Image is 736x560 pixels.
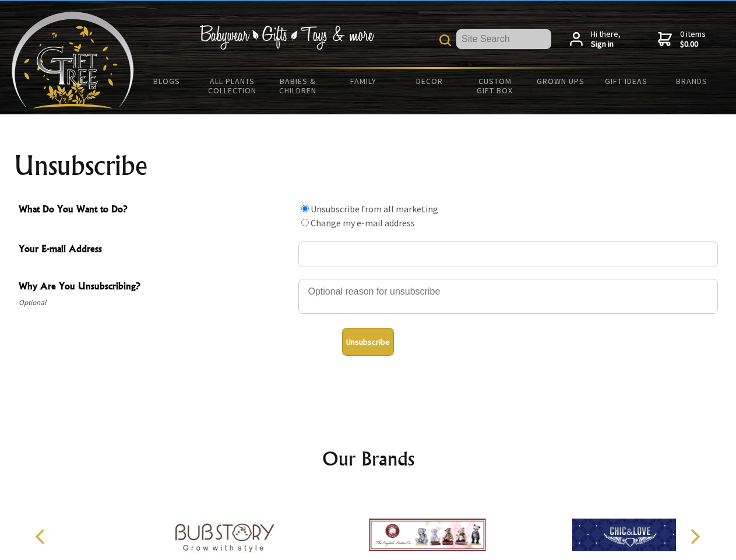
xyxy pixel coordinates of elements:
button: Next [682,524,707,549]
strong: Sign in [591,39,621,50]
button: Unsubscribe [342,328,394,356]
h2: Our Brands [23,444,713,473]
label: Unsubscribe from all marketing [311,203,438,215]
textarea: Why Are You Unsubscribing? [298,279,718,314]
span: Optional [19,296,293,310]
img: Babywear - Gifts - Toys & more [199,25,374,50]
input: Your E-mail Address [298,242,718,267]
a: BLOGS [134,69,200,93]
h1: Unsubscribe [14,152,723,180]
span: Your E-mail Address [19,242,293,258]
img: product search [439,34,451,46]
a: Grown Ups [527,69,593,93]
span: 0 items [680,29,706,50]
a: Gift Ideas [593,69,659,93]
strong: $0.00 [680,39,706,50]
a: Babies & Children [265,69,331,103]
a: Hi there,Sign in [570,29,621,50]
a: Decor [396,69,462,93]
span: Why Are You Unsubscribing? [19,279,293,296]
label: Change my e-mail address [311,217,415,229]
a: All Plants Collection [200,69,266,103]
a: 0 items$0.00 [658,29,706,50]
input: What Do You Want to Do? [301,205,309,212]
input: Site Search [456,29,551,49]
span: What Do You Want to Do? [19,202,293,219]
button: Previous [29,524,55,549]
span: Hi there, [591,29,621,50]
a: Brands [659,69,725,93]
a: Custom Gift Box [462,69,528,103]
a: Family [331,69,397,93]
input: What Do You Want to Do? [301,219,309,226]
img: Babyware - Gifts - Toys and more... [12,12,134,108]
